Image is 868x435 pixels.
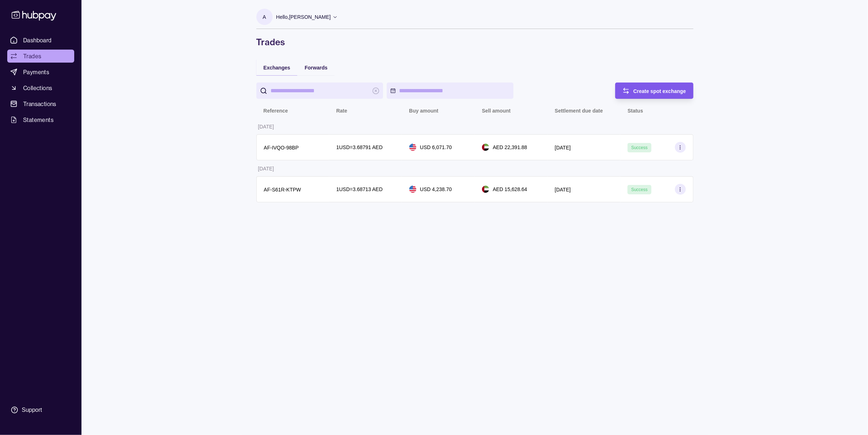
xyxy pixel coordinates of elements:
a: Dashboard [7,34,74,47]
p: AF-IVQO-98BP [264,145,299,151]
img: us [409,144,416,151]
p: [DATE] [555,145,571,151]
span: Success [631,187,647,192]
img: us [409,186,416,193]
span: Trades [23,52,41,60]
span: Collections [23,84,52,92]
h1: Trades [256,36,693,48]
span: Success [631,145,647,150]
p: Sell amount [482,108,511,114]
a: Collections [7,81,74,94]
div: Support [22,406,42,414]
input: search [271,83,369,99]
p: A [263,13,266,21]
p: USD 4,238.70 [420,185,452,193]
p: Rate [336,108,347,114]
a: Support [7,402,74,418]
img: ae [482,144,489,151]
a: Statements [7,113,74,126]
p: Buy amount [409,108,439,114]
p: USD 6,071.70 [420,143,452,151]
p: AED 15,628.64 [493,185,527,193]
a: Transactions [7,97,74,110]
span: Create spot exchange [633,88,686,94]
p: 1 USD = 3.68791 AED [336,143,383,151]
span: Statements [23,115,54,124]
p: AED 22,391.88 [493,143,527,151]
a: Payments [7,66,74,79]
p: [DATE] [555,187,571,193]
p: Settlement due date [555,108,603,114]
p: [DATE] [258,124,274,130]
p: Status [628,108,643,114]
button: Create spot exchange [615,83,693,99]
p: 1 USD = 3.68713 AED [336,185,383,193]
span: Forwards [305,65,327,71]
span: Transactions [23,100,56,108]
span: Payments [23,68,49,76]
span: Dashboard [23,36,52,45]
span: Exchanges [264,65,290,71]
p: Reference [264,108,288,114]
p: AF-S61R-KTPW [264,187,301,193]
p: [DATE] [258,166,274,172]
a: Trades [7,50,74,63]
p: Hello, [PERSON_NAME] [276,13,331,21]
img: ae [482,186,489,193]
